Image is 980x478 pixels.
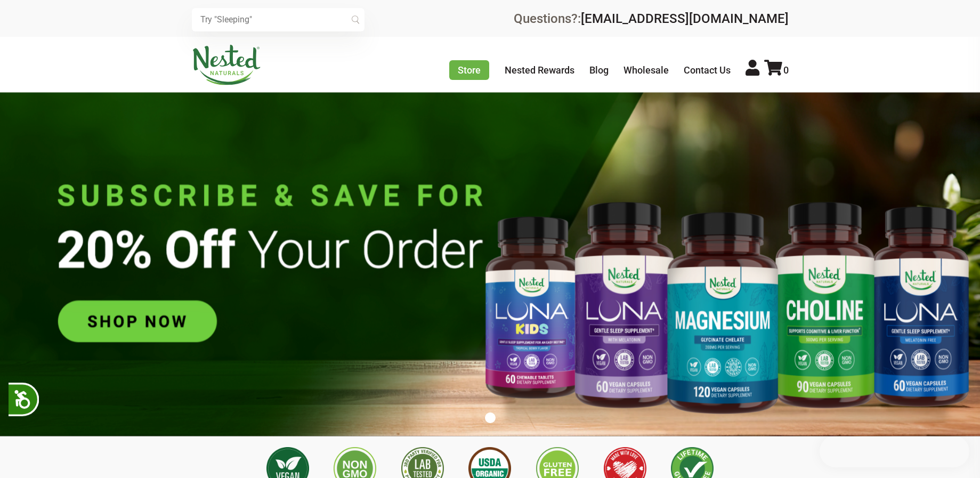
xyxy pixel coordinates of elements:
[485,412,496,423] button: 1 of 1
[820,435,969,467] iframe: Button to open loyalty program pop-up
[684,64,731,76] a: Contact Us
[449,60,489,80] a: Store
[623,64,669,76] a: Wholesale
[581,11,789,26] a: [EMAIL_ADDRESS][DOMAIN_NAME]
[505,64,574,76] a: Nested Rewards
[192,8,365,31] input: Try "Sleeping"
[514,12,789,25] div: Questions?:
[783,64,789,76] span: 0
[192,45,261,85] img: Nested Naturals
[589,64,609,76] a: Blog
[764,64,789,76] a: 0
